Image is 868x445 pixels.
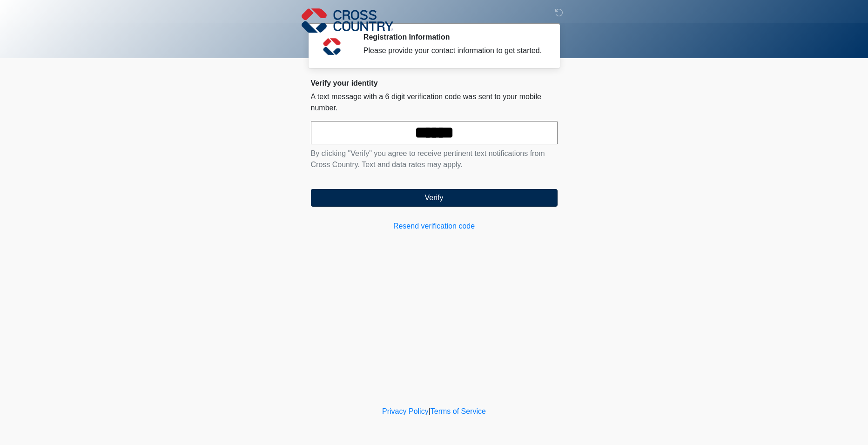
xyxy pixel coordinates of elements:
[363,45,544,56] div: Please provide your contact information to get started.
[311,79,558,88] h2: Verify your identity
[382,407,429,415] a: Privacy Policy
[311,189,558,207] button: Verify
[311,91,558,114] p: A text message with a 6 digit verification code was sent to your mobile number.
[318,33,346,61] img: Agent Avatar
[429,407,431,415] a: |
[311,221,558,232] a: Resend verification code
[431,407,486,415] a: Terms of Service
[311,148,558,170] p: By clicking "Verify" you agree to receive pertinent text notifications from Cross Country. Text a...
[302,7,394,34] img: Cross Country Logo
